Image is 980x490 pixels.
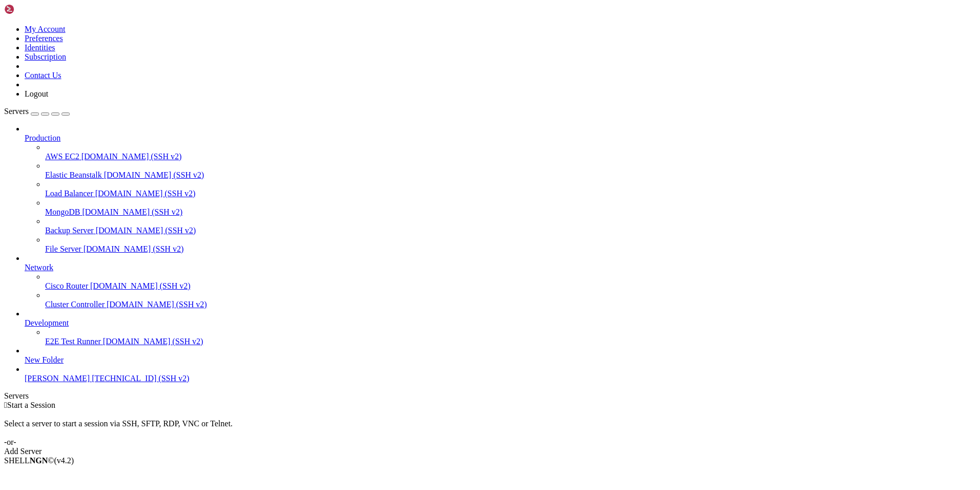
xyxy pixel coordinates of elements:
a: New Folder [25,355,976,365]
a: Logout [25,89,48,98]
a: Cisco Router [DOMAIN_NAME] (SSH v2) [45,281,976,291]
span: [DOMAIN_NAME] (SSH v2) [104,171,205,179]
li: Production [25,124,976,254]
span: Development [25,318,69,327]
span: File Server [45,244,81,253]
div: Servers [4,391,976,401]
span: Start a Session [7,401,55,409]
li: Cluster Controller [DOMAIN_NAME] (SSH v2) [45,291,976,309]
span: Elastic Beanstalk [45,171,102,179]
a: Load Balancer [DOMAIN_NAME] (SSH v2) [45,189,976,198]
a: [PERSON_NAME] [TECHNICAL_ID] (SSH v2) [25,374,976,383]
a: Elastic Beanstalk [DOMAIN_NAME] (SSH v2) [45,171,976,180]
span: [DOMAIN_NAME] (SSH v2) [107,300,207,309]
span: Network [25,263,53,272]
a: Cluster Controller [DOMAIN_NAME] (SSH v2) [45,300,976,309]
span: E2E Test Runner [45,337,101,346]
a: Network [25,263,976,272]
span: MongoDB [45,208,80,216]
a: AWS EC2 [DOMAIN_NAME] (SSH v2) [45,152,976,161]
span: New Folder [25,355,64,364]
span: [PERSON_NAME] [25,374,90,383]
li: File Server [DOMAIN_NAME] (SSH v2) [45,235,976,254]
li: New Folder [25,346,976,365]
a: E2E Test Runner [DOMAIN_NAME] (SSH v2) [45,337,976,346]
a: My Account [25,25,66,33]
span: [DOMAIN_NAME] (SSH v2) [90,281,191,290]
a: Servers [4,107,70,116]
span: Servers [4,107,29,116]
div: Select a server to start a session via SSH, SFTP, RDP, VNC or Telnet. -or- [4,410,976,447]
li: E2E Test Runner [DOMAIN_NAME] (SSH v2) [45,328,976,346]
a: File Server [DOMAIN_NAME] (SSH v2) [45,244,976,254]
div: Add Server [4,447,976,456]
b: NGN [30,456,48,465]
span: Backup Server [45,226,94,235]
img: Shellngn [4,4,63,14]
span: 4.2.0 [54,456,74,465]
a: Backup Server [DOMAIN_NAME] (SSH v2) [45,226,976,235]
span: [DOMAIN_NAME] (SSH v2) [82,208,182,216]
li: [PERSON_NAME] [TECHNICAL_ID] (SSH v2) [25,365,976,383]
li: MongoDB [DOMAIN_NAME] (SSH v2) [45,198,976,217]
li: AWS EC2 [DOMAIN_NAME] (SSH v2) [45,143,976,161]
li: Backup Server [DOMAIN_NAME] (SSH v2) [45,217,976,235]
span: Cluster Controller [45,300,105,309]
li: Development [25,309,976,346]
span:  [4,401,7,409]
span: [TECHNICAL_ID] (SSH v2) [92,374,189,383]
span: Cisco Router [45,281,88,290]
a: MongoDB [DOMAIN_NAME] (SSH v2) [45,208,976,217]
a: Identities [25,43,55,52]
span: [DOMAIN_NAME] (SSH v2) [103,337,203,346]
span: Load Balancer [45,189,93,198]
span: [DOMAIN_NAME] (SSH v2) [84,244,184,253]
span: [DOMAIN_NAME] (SSH v2) [95,189,196,198]
span: [DOMAIN_NAME] (SSH v2) [81,152,182,161]
a: Preferences [25,34,63,43]
li: Cisco Router [DOMAIN_NAME] (SSH v2) [45,272,976,291]
span: [DOMAIN_NAME] (SSH v2) [96,226,196,235]
li: Elastic Beanstalk [DOMAIN_NAME] (SSH v2) [45,161,976,180]
a: Contact Us [25,71,62,80]
li: Load Balancer [DOMAIN_NAME] (SSH v2) [45,180,976,198]
a: Production [25,134,976,143]
span: Production [25,134,60,142]
span: AWS EC2 [45,152,79,161]
a: Development [25,318,976,328]
a: Subscription [25,52,66,61]
li: Network [25,254,976,309]
span: SHELL © [4,456,74,465]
